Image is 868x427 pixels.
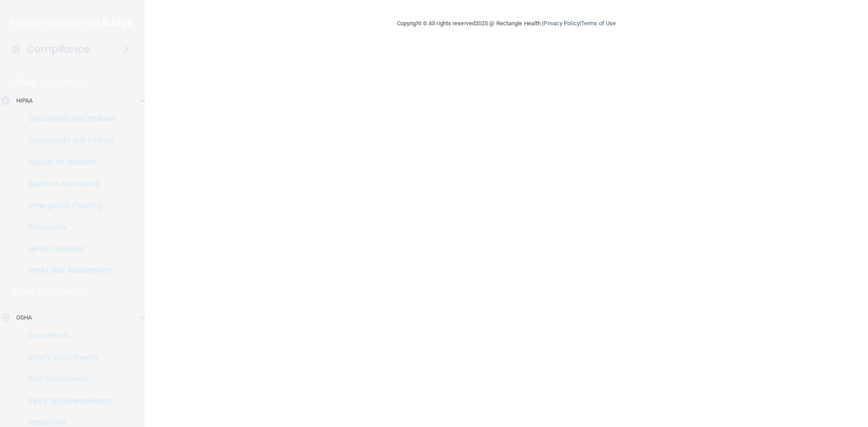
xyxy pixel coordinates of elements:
[6,353,129,362] p: Safety Data Sheets
[6,223,129,232] p: Resources
[27,43,90,56] h4: Compliance
[12,287,35,298] p: OSHA
[6,375,129,384] p: Self-Assessment
[341,9,671,38] div: Copyright © All rights reserved 2025 @ Rectangle Health | |
[16,95,33,106] p: HIPAA
[6,266,129,275] p: HIPAA Risk Assessment
[6,158,129,167] p: Report an Incident
[11,14,134,32] img: PMB logo
[6,179,129,188] p: Business Associates
[40,77,88,88] p: Learn More!
[6,244,129,253] p: HIPAA Checklist
[6,396,129,405] p: Injury and Illness Report
[581,20,616,27] a: Terms of Use
[543,20,579,27] a: Privacy Policy
[39,287,87,298] p: Learn More!
[6,136,129,145] p: Documents and Policies
[6,331,129,340] p: Documents
[6,418,129,427] p: Resources
[16,312,32,323] p: OSHA
[6,114,129,123] p: Documents and Policies
[12,77,35,88] p: HIPAA
[6,201,129,210] p: Emergency Planning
